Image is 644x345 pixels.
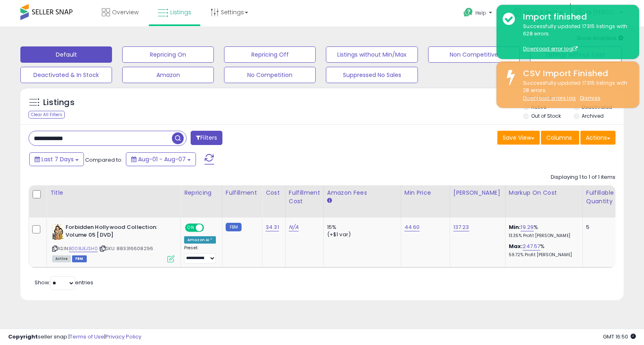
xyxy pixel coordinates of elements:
div: Amazon Fees [327,189,398,197]
a: N/A [289,223,299,231]
button: Repricing Off [224,46,316,63]
button: Amazon [122,67,214,83]
div: 15% [327,224,395,231]
a: 19.29 [521,223,534,231]
i: Get Help [463,7,473,18]
strong: Copyright [8,333,38,341]
span: Columns [546,134,572,142]
span: Listings [170,8,191,16]
div: Fulfillment Cost [289,189,320,206]
div: Amazon AI * [184,236,216,244]
div: seller snap | | [8,333,141,341]
div: Fulfillment [226,189,259,197]
button: Actions [580,131,615,145]
div: Min Price [404,189,446,197]
div: Displaying 1 to 1 of 1 items [551,174,615,181]
a: Privacy Policy [106,333,141,341]
div: Import finished [517,11,633,23]
a: 137.23 [453,223,469,231]
div: Clear All Filters [29,111,65,119]
div: (+$1 var) [327,231,395,238]
a: 44.60 [404,223,420,231]
a: B008JEJSH0 [69,245,98,252]
div: [PERSON_NAME] [453,189,502,197]
span: 2025-08-16 16:50 GMT [603,333,636,341]
h5: Listings [43,97,75,108]
div: Title [50,189,177,197]
button: Non Competitive [428,46,520,63]
button: Aug-01 - Aug-07 [126,152,196,166]
span: FBM [72,255,87,262]
button: Suppressed No Sales [326,67,418,83]
a: Terms of Use [70,333,104,341]
button: Save View [497,131,540,145]
b: Max: [509,242,523,250]
label: Archived [582,112,604,119]
button: Deactivated & In Stock [20,67,112,83]
span: Show: entries [35,279,93,286]
u: Dismiss [580,94,600,101]
div: ASIN: [52,224,174,261]
th: The percentage added to the cost of goods (COGS) that forms the calculator for Min & Max prices. [505,185,582,218]
button: No Competition [224,67,316,83]
p: 13.35% Profit [PERSON_NAME] [509,233,576,239]
a: Download error log [523,45,578,52]
div: CSV Import Finished [517,68,633,79]
div: Markup on Cost [509,189,579,197]
b: Forbidden Hollywood Collection: Volume 05 [DVD] [66,224,165,241]
a: Download errors log [523,94,576,101]
span: Compared to: [85,156,123,164]
label: Out of Stock [531,112,561,119]
img: 51x97U3uEOL._SL40_.jpg [52,224,64,240]
button: Default [20,46,112,63]
p: 59.72% Profit [PERSON_NAME] [509,252,576,258]
b: Min: [509,223,521,231]
a: Help [457,1,500,26]
button: Repricing On [122,46,214,63]
button: Listings without Min/Max [326,46,418,63]
span: Help [475,9,486,16]
a: 34.31 [266,223,279,231]
div: % [509,224,576,239]
div: Repricing [184,189,219,197]
div: Successfully updated 17315 listings with 628 errors. [517,23,633,53]
div: Fulfillable Quantity [586,189,614,206]
div: Cost [266,189,282,197]
button: Filters [191,131,222,145]
span: All listings currently available for purchase on Amazon [52,255,71,262]
button: Last 7 Days [29,152,84,166]
span: | SKU: 883316608296 [99,245,153,252]
div: Successfully updated 17315 listings with 28 errors. [517,79,633,102]
span: ON [186,224,196,231]
span: Last 7 Days [42,155,74,163]
small: Amazon Fees. [327,197,332,204]
div: 5 [586,224,611,231]
div: Preset: [184,245,216,264]
div: % [509,243,576,258]
span: Overview [112,8,138,16]
span: OFF [203,224,216,231]
button: Columns [541,131,579,145]
small: FBM [226,223,242,231]
span: Aug-01 - Aug-07 [138,155,186,163]
a: 247.57 [523,242,540,251]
